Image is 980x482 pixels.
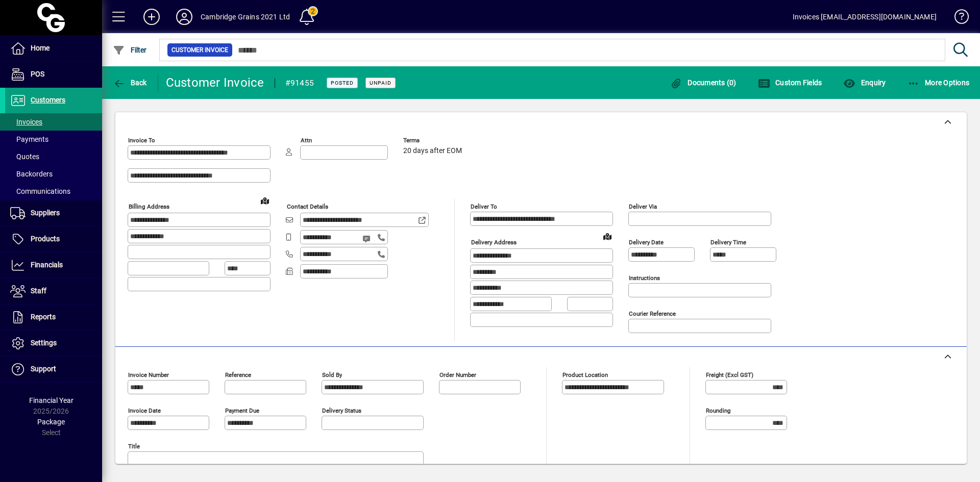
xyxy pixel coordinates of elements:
span: Custom Fields [758,79,822,87]
span: Payments [10,135,48,143]
div: #91455 [285,75,314,91]
button: Documents (0) [668,73,739,92]
mat-label: Invoice To [128,137,155,144]
span: Unpaid [370,80,391,86]
span: Customers [31,96,65,104]
span: More Options [908,79,970,87]
a: Home [5,36,102,61]
mat-label: Reference [225,371,251,378]
span: Filter [113,46,147,54]
span: Posted [331,80,354,86]
mat-label: Courier Reference [629,310,676,317]
span: Documents (0) [670,79,737,87]
button: Back [110,73,150,92]
a: Payments [5,131,102,148]
span: 20 days after EOM [403,147,462,155]
span: Backorders [10,170,53,178]
mat-label: Rounding [706,407,730,414]
span: Products [31,235,60,243]
mat-label: Freight (excl GST) [706,371,753,378]
span: Communications [10,187,70,195]
button: Add [135,8,168,26]
span: Quotes [10,153,39,161]
span: Suppliers [31,209,60,217]
span: Invoices [10,118,42,126]
a: View on map [257,192,273,209]
span: Terms [403,137,464,144]
span: POS [31,70,44,78]
mat-label: Attn [301,137,312,144]
a: Communications [5,183,102,200]
a: Backorders [5,165,102,183]
a: Financials [5,252,102,278]
a: Reports [5,305,102,330]
button: Profile [168,8,201,26]
button: Custom Fields [755,73,825,92]
a: Products [5,226,102,252]
span: Package [37,418,65,426]
a: Quotes [5,148,102,165]
mat-label: Sold by [322,371,342,378]
span: Support [31,365,56,373]
mat-label: Instructions [629,274,660,282]
a: View on map [599,228,616,244]
div: Cambridge Grains 2021 Ltd [201,9,290,25]
span: Home [31,44,50,52]
span: Back [113,79,147,87]
mat-label: Deliver via [629,203,657,210]
span: Staff [31,287,46,295]
a: Knowledge Base [947,2,967,35]
mat-label: Deliver To [471,203,497,210]
a: POS [5,62,102,87]
span: Customer Invoice [171,45,228,55]
mat-label: Payment due [225,407,259,414]
a: Staff [5,278,102,304]
mat-label: Product location [562,371,608,378]
button: Send SMS [355,226,380,251]
div: Customer Invoice [166,74,264,91]
mat-label: Delivery status [322,407,361,414]
mat-label: Order number [439,371,476,378]
mat-label: Invoice number [128,371,169,378]
div: Invoices [EMAIL_ADDRESS][DOMAIN_NAME] [793,9,937,25]
mat-label: Invoice date [128,407,161,414]
a: Invoices [5,113,102,131]
button: Filter [110,41,150,59]
span: Enquiry [843,79,886,87]
mat-label: Delivery date [629,239,664,246]
a: Suppliers [5,200,102,226]
span: Reports [31,313,56,321]
a: Settings [5,331,102,356]
span: Financial Year [29,396,73,404]
mat-label: Title [128,443,140,450]
mat-label: Delivery time [710,239,746,246]
app-page-header-button: Back [102,73,158,92]
a: Support [5,357,102,382]
button: More Options [905,73,972,92]
span: Settings [31,339,57,347]
span: Financials [31,261,63,269]
button: Enquiry [841,73,888,92]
